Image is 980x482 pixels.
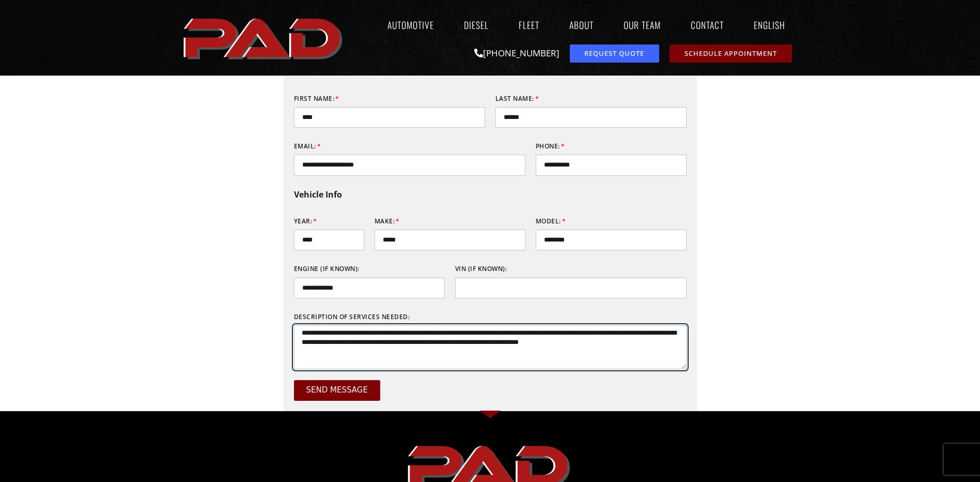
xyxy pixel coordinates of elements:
[454,13,499,37] a: Diesel
[348,13,800,37] nav: Menu
[294,213,317,230] label: Year:
[744,13,800,37] a: English
[294,63,687,411] form: Request Quote
[294,309,410,325] label: Description of services needed:
[509,13,549,37] a: Fleet
[306,386,368,394] span: Send Message
[559,13,603,37] a: About
[378,13,444,37] a: Automotive
[180,10,348,66] a: pro automotive and diesel home page
[455,261,507,277] label: VIN (if known):
[584,50,644,57] span: Request Quote
[685,50,777,57] span: Schedule Appointment
[294,138,321,155] label: Email:
[536,138,565,155] label: Phone:
[670,44,792,63] a: schedule repair or service appointment
[294,261,360,277] label: Engine (if known):
[294,380,380,401] button: Send Message
[474,47,559,59] a: [PHONE_NUMBER]
[570,44,659,63] a: request a service or repair quote
[294,91,339,107] label: First Name:
[681,13,734,37] a: Contact
[294,189,342,200] b: Vehicle Info
[495,91,539,107] label: Last Name:
[614,13,671,37] a: Our Team
[536,213,566,230] label: Model:
[375,213,400,230] label: Make:
[180,10,348,66] img: The image shows the word "PAD" in bold, red, uppercase letters with a slight shadow effect.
